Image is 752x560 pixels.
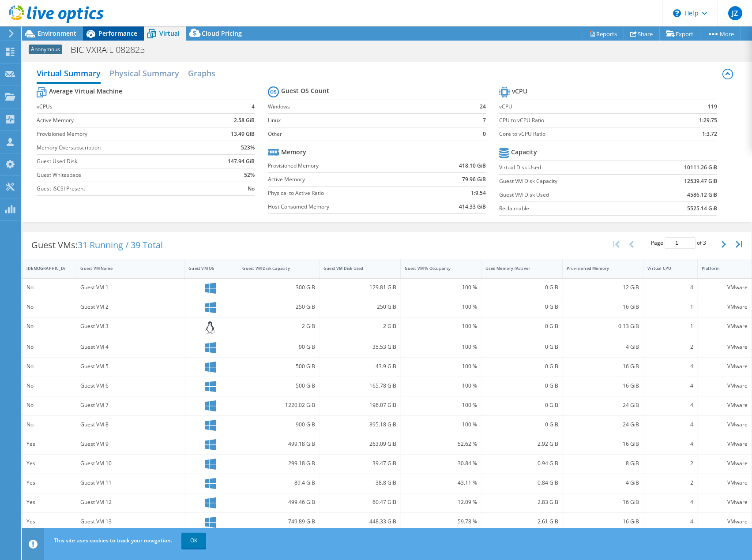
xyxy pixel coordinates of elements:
div: No [26,381,72,391]
b: 7 [483,116,486,125]
div: Yes [26,478,72,488]
div: VMware [702,321,748,331]
div: 16 GiB [567,362,639,371]
label: Virtual Disk Used [499,163,642,172]
div: [DEMOGRAPHIC_DATA] [26,265,61,271]
div: 43.9 GiB [323,362,396,371]
label: Guest Used Disk [37,157,203,166]
div: Guest VM Disk Capacity [242,265,305,271]
div: Guest VM % Occupancy [405,265,467,271]
div: 4 [647,517,693,526]
div: 43.11 % [405,478,478,488]
div: No [26,283,72,292]
label: vCPU [499,102,660,111]
div: 2.92 GiB [485,439,558,449]
div: 90 GiB [242,342,315,352]
div: VMware [702,302,748,312]
div: Guest VM 11 [80,478,180,488]
div: Platform [702,265,737,271]
div: No [26,420,72,429]
span: Performance [98,29,137,37]
div: Yes [26,497,72,507]
h2: Physical Summary [109,64,179,82]
div: 16 GiB [567,302,639,312]
h2: Graphs [188,64,215,82]
div: 4 [647,497,693,507]
b: 79.96 GiB [462,175,486,184]
div: 16 GiB [567,439,639,449]
div: 4 [647,439,693,449]
span: Anonymous [29,45,62,54]
div: 2 GiB [323,321,396,331]
label: Active Memory [268,175,422,184]
div: 2 GiB [242,321,315,331]
div: No [26,400,72,410]
div: 0 GiB [485,321,558,331]
a: Reports [582,27,624,41]
div: 0 GiB [485,381,558,391]
b: 119 [708,102,717,111]
div: 89.4 GiB [242,478,315,488]
div: 4 [647,400,693,410]
b: 10111.26 GiB [684,163,717,172]
div: 8 GiB [567,459,639,468]
span: 31 Running / 39 Total [78,239,163,251]
div: VMware [702,439,748,449]
div: 0.84 GiB [485,478,558,488]
label: Memory Oversubscription [37,143,203,152]
div: VMware [702,459,748,468]
div: 4 GiB [567,478,639,488]
div: 100 % [405,362,478,371]
div: Yes [26,439,72,449]
b: 24 [480,102,486,111]
label: Windows [268,102,466,111]
div: 165.78 GiB [323,381,396,391]
div: No [26,342,72,352]
div: 52.62 % [405,439,478,449]
div: 2.83 GiB [485,497,558,507]
div: Guest VM 3 [80,321,180,331]
div: Guest VM 4 [80,342,180,352]
div: 59.78 % [405,517,478,526]
div: Guest VMs: [23,231,172,259]
div: Yes [26,459,72,468]
b: 4 [252,102,255,111]
div: 500 GiB [242,362,315,371]
div: No [26,302,72,312]
span: 3 [703,239,706,246]
label: vCPUs [37,102,203,111]
div: 0 GiB [485,362,558,371]
div: 39.47 GiB [323,459,396,468]
b: 1:29.75 [699,116,717,125]
div: 0 GiB [485,400,558,410]
b: 1:9.54 [471,189,486,198]
div: Used Memory (Active) [485,265,548,271]
label: Guest VM Disk Capacity [499,177,642,186]
div: 0 GiB [485,302,558,312]
div: 900 GiB [242,420,315,429]
div: Guest VM 5 [80,362,180,371]
b: 2.58 GiB [234,116,255,125]
div: 2 [647,459,693,468]
div: 24 GiB [567,400,639,410]
div: 196.07 GiB [323,400,396,410]
div: 263.09 GiB [323,439,396,449]
div: 0 GiB [485,342,558,352]
b: 5525.14 GiB [687,204,717,213]
label: Provisioned Memory [268,161,422,170]
div: 4 [647,381,693,391]
div: 0 GiB [485,420,558,429]
div: Guest VM 6 [80,381,180,391]
div: 12 GiB [567,283,639,292]
div: 749.89 GiB [242,517,315,526]
span: Page of [651,237,706,249]
label: CPU to vCPU Ratio [499,116,660,125]
label: Active Memory [37,116,203,125]
div: 395.18 GiB [323,420,396,429]
label: Physical to Active Ratio [268,189,422,198]
span: Environment [38,29,76,37]
a: More [700,27,741,41]
span: Cloud Pricing [202,29,242,37]
div: 24 GiB [567,420,639,429]
div: 0.94 GiB [485,459,558,468]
